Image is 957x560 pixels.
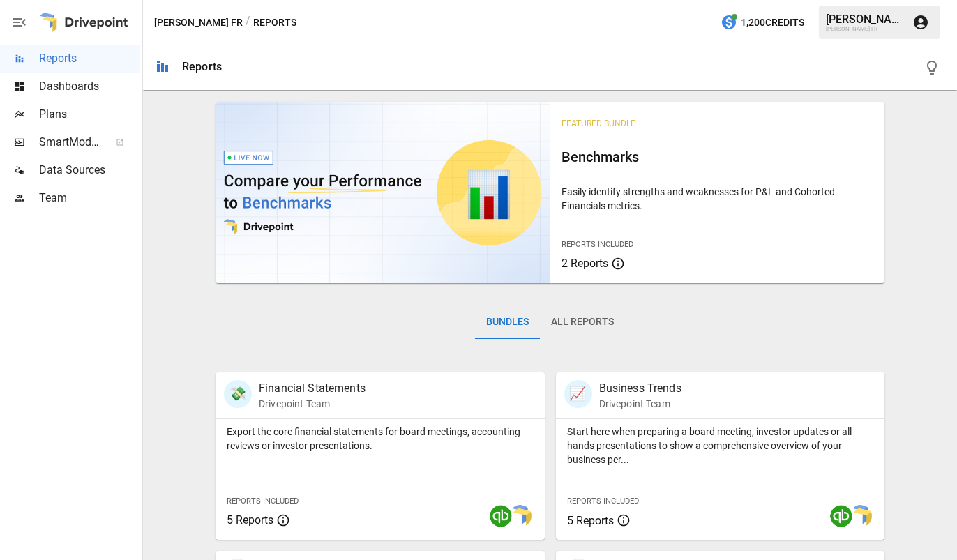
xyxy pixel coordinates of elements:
[830,505,852,527] img: quickbooks
[39,78,140,95] span: Dashboards
[562,240,633,249] span: Reports Included
[227,497,299,506] span: Reports Included
[715,10,810,36] button: 1,200Credits
[475,305,540,339] button: Bundles
[599,380,681,397] p: Business Trends
[741,14,804,31] span: 1,200 Credits
[39,190,140,206] span: Team
[227,425,534,453] p: Export the core financial statements for board meetings, accounting reviews or investor presentat...
[39,106,140,123] span: Plans
[246,14,250,31] div: /
[154,14,243,31] button: [PERSON_NAME] FR
[564,380,592,408] div: 📈
[224,380,252,408] div: 💸
[540,305,625,339] button: All Reports
[39,134,100,151] span: SmartModel
[567,497,639,506] span: Reports Included
[490,505,512,527] img: quickbooks
[100,132,110,149] span: ™
[567,425,874,467] p: Start here when preparing a board meeting, investor updates or all-hands presentations to show a ...
[562,257,608,270] span: 2 Reports
[567,514,614,527] span: 5 Reports
[227,513,273,527] span: 5 Reports
[826,26,904,32] div: [PERSON_NAME] FR
[259,380,366,397] p: Financial Statements
[562,119,635,128] span: Featured Bundle
[216,102,550,283] img: video thumbnail
[850,505,872,527] img: smart model
[562,185,874,213] p: Easily identify strengths and weaknesses for P&L and Cohorted Financials metrics.
[826,13,904,26] div: [PERSON_NAME]
[39,50,140,67] span: Reports
[562,146,874,168] h6: Benchmarks
[182,60,222,73] div: Reports
[599,397,681,411] p: Drivepoint Team
[39,162,140,179] span: Data Sources
[259,397,366,411] p: Drivepoint Team
[509,505,532,527] img: smart model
